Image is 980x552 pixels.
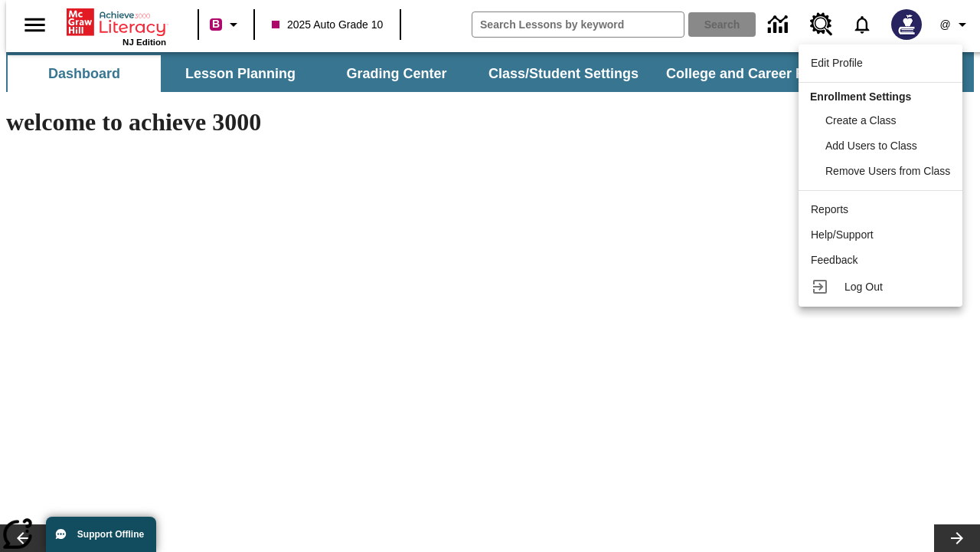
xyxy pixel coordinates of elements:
[6,12,224,26] body: Maximum 600 characters
[6,12,215,25] a: Title for My Lessons 2025-09-11 13:40:30
[844,281,883,293] span: Log Out
[811,203,848,215] span: Reports
[811,57,863,69] span: Edit Profile
[811,228,874,241] span: Help/Support
[825,140,917,152] span: Add Users to Class
[810,90,911,103] span: Enrollment Settings
[825,165,950,177] span: Remove Users from Class
[811,254,857,266] span: Feedback
[825,114,897,127] span: Create a Class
